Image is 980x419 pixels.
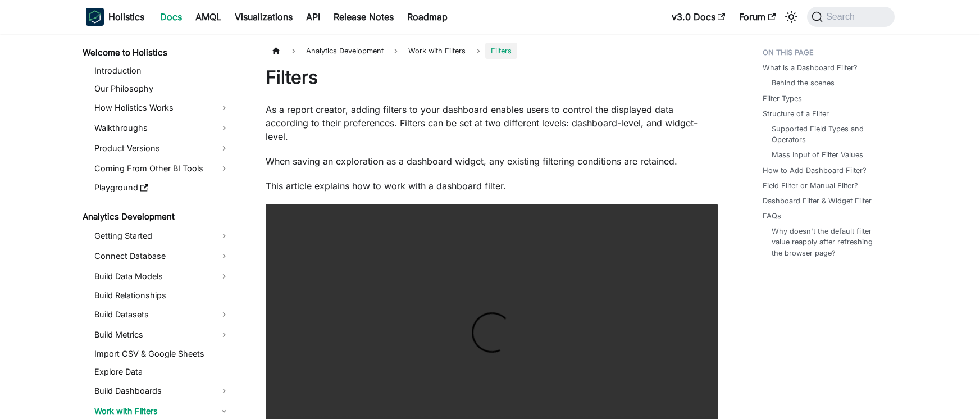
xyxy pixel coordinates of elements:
[91,160,233,177] a: Coming From Other BI Tools
[266,43,287,59] a: Home page
[763,165,867,176] a: How to Add Dashboard Filter?
[772,226,883,258] a: Why doesn't the default filter value reapply after refreshing the browser page?
[763,62,858,73] a: What is a Dashboard Filter?
[300,43,389,59] span: Analytics Development
[763,180,858,191] a: Field Filter or Manual Filter?
[327,8,400,26] a: Release Notes
[91,382,233,400] a: Build Dashboards
[732,8,782,26] a: Forum
[807,7,894,27] button: Search (Command+K)
[108,10,144,24] b: Holistics
[91,364,233,380] a: Explore Data
[79,45,233,61] a: Welcome to Holistics
[823,12,862,22] span: Search
[763,93,802,104] a: Filter Types
[91,63,233,79] a: Introduction
[763,108,829,119] a: Structure of a Filter
[91,326,233,344] a: Build Metrics
[91,267,233,285] a: Build Data Models
[153,8,189,26] a: Docs
[266,43,718,59] nav: Breadcrumbs
[772,124,883,145] a: Supported Field Types and Operators
[228,8,299,26] a: Visualizations
[91,99,233,117] a: How Holistics Works
[485,43,517,59] span: Filters
[403,43,471,59] span: Work with Filters
[299,8,327,26] a: API
[266,66,718,89] h1: Filters
[266,179,718,193] p: This article explains how to work with a dashboard filter.
[266,103,718,143] p: As a report creator, adding filters to your dashboard enables users to control the displayed data...
[86,8,144,26] a: HolisticsHolisticsHolistics
[189,8,228,26] a: AMQL
[91,81,233,97] a: Our Philosophy
[91,306,233,324] a: Build Datasets
[75,34,243,419] nav: Docs sidebar
[91,119,233,137] a: Walkthroughs
[91,346,233,362] a: Import CSV & Google Sheets
[266,154,718,168] p: When saving an exploration as a dashboard widget, any existing filtering conditions are retained.
[772,149,863,160] a: Mass Input of Filter Values
[91,247,233,265] a: Connect Database
[91,139,233,157] a: Product Versions
[91,288,233,303] a: Build Relationships
[665,8,732,26] a: v3.0 Docs
[763,195,872,206] a: Dashboard Filter & Widget Filter
[763,211,781,221] a: FAQs
[91,180,233,195] a: Playground
[400,8,454,26] a: Roadmap
[772,78,835,88] a: Behind the scenes
[91,227,233,245] a: Getting Started
[79,209,233,225] a: Analytics Development
[86,8,104,26] img: Holistics
[782,8,800,26] button: Switch between dark and light mode (currently system mode)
